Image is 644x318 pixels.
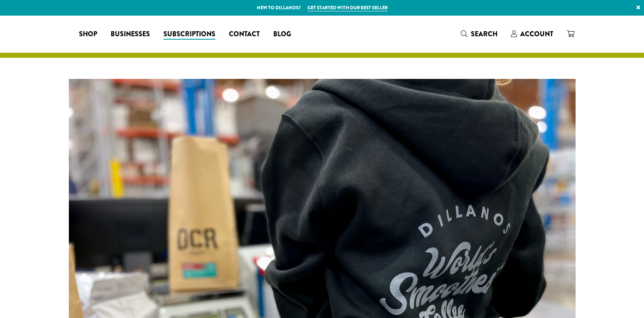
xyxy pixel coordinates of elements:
a: Shop [72,27,104,41]
span: Subscriptions [163,29,215,40]
a: Get started with our best seller [307,4,388,11]
span: Account [520,29,553,39]
span: Search [471,29,497,39]
span: Shop [79,29,97,40]
a: Search [454,27,504,41]
span: Blog [273,29,291,40]
span: Businesses [111,29,150,40]
span: Contact [229,29,260,40]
